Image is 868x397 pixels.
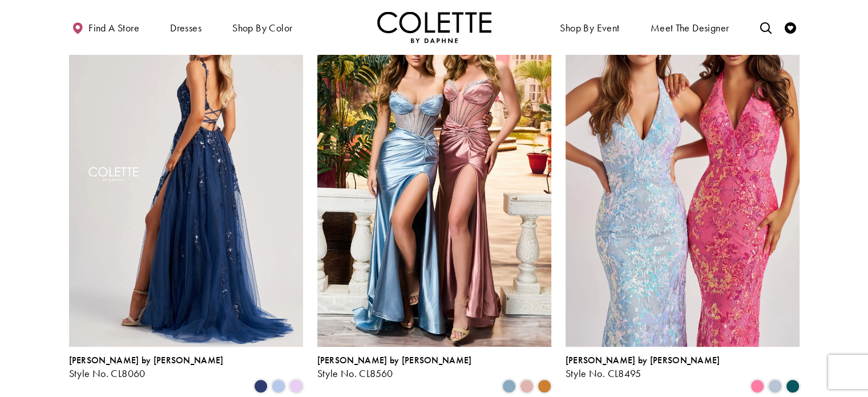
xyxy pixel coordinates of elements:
[566,355,720,379] div: Colette by Daphne Style No. CL8495
[566,354,720,366] span: [PERSON_NAME] by [PERSON_NAME]
[229,11,295,43] span: Shop by color
[88,22,139,34] span: Find a store
[272,379,285,393] i: Bluebell
[69,355,224,379] div: Colette by Daphne Style No. CL8060
[786,379,800,393] i: Spruce
[317,355,472,379] div: Colette by Daphne Style No. CL8560
[232,22,292,34] span: Shop by color
[502,379,516,393] i: Dusty Blue
[69,6,303,346] a: Visit Colette by Daphne Style No. CL8060 Page
[750,379,764,393] i: Cotton Candy
[566,6,800,346] a: Visit Colette by Daphne Style No. CL8495 Page
[377,11,491,43] img: Colette by Daphne
[170,22,201,34] span: Dresses
[317,354,472,366] span: [PERSON_NAME] by [PERSON_NAME]
[69,367,146,380] span: Style No. CL8060
[538,379,551,393] i: Bronze
[289,379,303,393] i: Lilac
[560,22,619,34] span: Shop By Event
[651,22,729,34] span: Meet the designer
[566,367,641,380] span: Style No. CL8495
[69,354,224,366] span: [PERSON_NAME] by [PERSON_NAME]
[768,379,782,393] i: Ice Blue
[757,11,774,43] a: Toggle search
[167,11,204,43] span: Dresses
[648,11,732,43] a: Meet the designer
[317,6,551,346] a: Visit Colette by Daphne Style No. CL8560 Page
[69,11,142,43] a: Find a store
[317,367,393,380] span: Style No. CL8560
[782,11,799,43] a: Check Wishlist
[520,379,534,393] i: Dusty Pink
[557,11,622,43] span: Shop By Event
[254,379,268,393] i: Navy Blue
[377,11,491,43] a: Visit Home Page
